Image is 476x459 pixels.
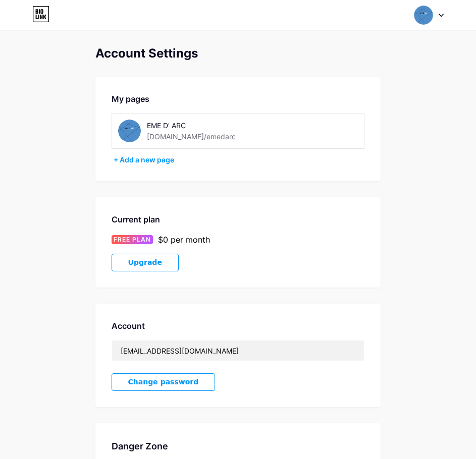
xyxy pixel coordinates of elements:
[158,234,210,246] div: $0 per month
[112,254,179,271] button: Upgrade
[118,120,141,142] img: emedarc
[128,378,199,386] span: Change password
[147,120,275,131] div: EME D' ARC
[112,373,216,391] button: Change password
[114,155,365,165] div: + Add a new page
[112,439,365,453] div: Danger Zone
[147,131,236,142] div: [DOMAIN_NAME]/emedarc
[112,340,364,361] input: Email
[95,46,381,61] div: Account Settings
[414,6,433,25] img: emedarc
[114,235,151,244] span: FREE PLAN
[128,258,162,267] span: Upgrade
[112,213,365,225] div: Current plan
[112,93,365,105] div: My pages
[112,320,365,332] div: Account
